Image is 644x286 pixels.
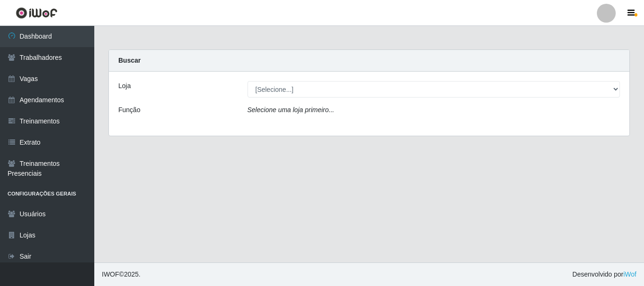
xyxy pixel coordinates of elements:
i: Selecione uma loja primeiro... [248,106,334,114]
label: Função [118,105,140,115]
label: Loja [118,81,131,91]
a: iWof [623,270,636,278]
strong: Buscar [118,57,140,64]
span: © 2025 . [102,270,140,279]
span: Desenvolvido por [572,270,636,279]
span: IWOF [102,270,119,278]
img: CoreUI Logo [16,7,58,19]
